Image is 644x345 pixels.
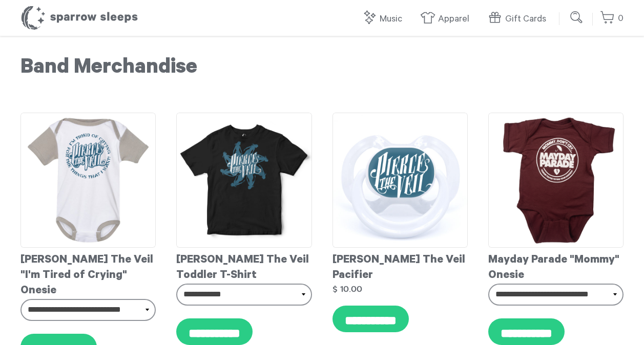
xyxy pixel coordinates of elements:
[176,248,311,284] div: [PERSON_NAME] The Veil Toddler T-Shirt
[488,113,624,248] img: Mayday_Parade_-_Mommy_Onesie_grande.png
[333,113,468,248] img: PierceTheVeilPacifier_grande.jpg
[487,8,551,30] a: Gift Cards
[333,248,468,284] div: [PERSON_NAME] The Veil Pacifier
[420,8,474,30] a: Apparel
[20,56,624,82] h1: Band Merchandise
[567,7,587,28] input: Submit
[600,8,624,30] a: 0
[20,5,138,31] h1: Sparrow Sleeps
[488,248,624,284] div: Mayday Parade "Mommy" Onesie
[176,113,311,248] img: PierceTheVeilToddlerT-shirt_grande.jpg
[20,113,156,248] img: PierceTheVeild-Onesie-I_mtiredofCrying_grande.jpg
[20,248,156,299] div: [PERSON_NAME] The Veil "I'm Tired of Crying" Onesie
[333,285,362,293] strong: $ 10.00
[362,8,407,30] a: Music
